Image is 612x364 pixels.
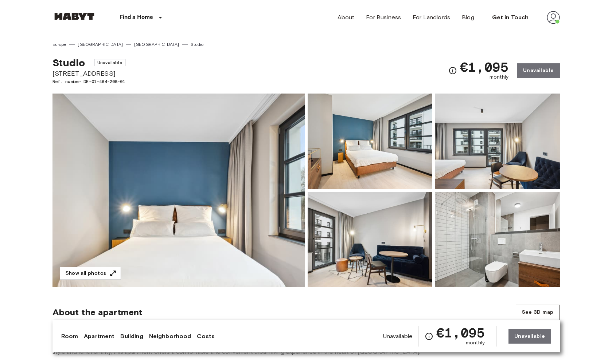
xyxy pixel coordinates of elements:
[149,332,191,341] a: Neighborhood
[84,332,114,341] a: Apartment
[94,59,125,66] span: Unavailable
[52,307,143,318] span: About the apartment
[52,78,125,85] span: Ref. number DE-01-484-208-01
[466,339,485,347] span: monthly
[448,66,457,75] svg: Check cost overview for full price breakdown. Please note that discounts apply to new joiners onl...
[383,332,413,340] span: Unavailable
[52,56,85,69] span: Studio
[52,41,67,48] a: Europe
[60,267,121,280] button: Show all photos
[547,11,560,24] img: avatar
[120,13,153,22] p: Find a Home
[308,94,432,189] img: Picture of unit DE-01-484-208-01
[134,41,179,48] a: [GEOGRAPHIC_DATA]
[516,305,560,320] button: See 3D map
[52,13,96,20] img: Habyt
[425,332,433,341] svg: Check cost overview for full price breakdown. Please note that discounts apply to new joiners onl...
[490,74,508,81] span: monthly
[308,192,432,287] img: Picture of unit DE-01-484-208-01
[120,332,143,341] a: Building
[435,94,560,189] img: Picture of unit DE-01-484-208-01
[413,13,450,22] a: For Landlords
[435,192,560,287] img: Picture of unit DE-01-484-208-01
[462,13,474,22] a: Blog
[52,69,125,78] span: [STREET_ADDRESS]
[61,332,78,341] a: Room
[486,10,535,25] a: Get in Touch
[436,326,485,339] span: €1,095
[366,13,401,22] a: For Business
[460,60,508,74] span: €1,095
[338,13,355,22] a: About
[52,94,305,287] img: Marketing picture of unit DE-01-484-208-01
[191,41,204,48] a: Studio
[197,332,215,341] a: Costs
[78,41,123,48] a: [GEOGRAPHIC_DATA]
